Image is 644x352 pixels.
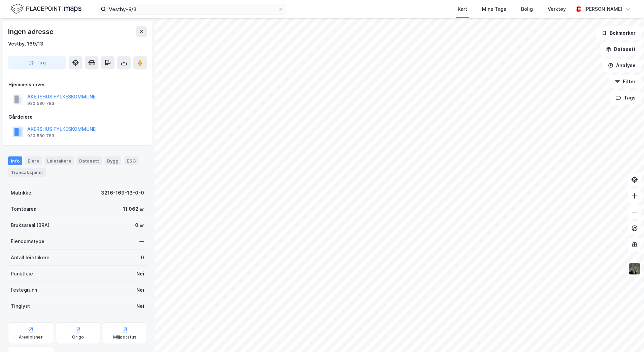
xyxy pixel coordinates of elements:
div: Nei [136,286,144,294]
div: 930 580 783 [27,101,54,106]
div: 0 ㎡ [135,221,144,229]
div: Bruksareal (BRA) [11,221,50,229]
div: Origo [72,334,84,340]
button: Datasett [600,42,641,56]
div: [PERSON_NAME] [584,5,622,13]
div: Mine Tags [482,5,506,13]
div: Bygg [104,156,121,165]
div: Ingen adresse [8,26,55,37]
div: Gårdeiere [8,113,147,121]
img: 9k= [628,262,641,275]
div: 0 [141,254,144,262]
div: 3216-169-13-0-0 [101,189,144,197]
div: Bolig [521,5,533,13]
div: Kart [458,5,467,13]
div: Info [8,156,22,165]
div: Leietakere [44,156,74,165]
div: Punktleie [11,270,33,278]
button: Tag [8,56,66,69]
div: Nei [136,302,144,310]
div: Tinglyst [11,302,30,310]
div: Eiendomstype [11,237,44,245]
button: Tags [610,91,641,105]
div: Kontrollprogram for chat [610,320,644,352]
div: — [139,237,144,245]
div: Nei [136,270,144,278]
div: Hjemmelshaver [8,81,147,89]
div: Tomteareal [11,205,38,213]
div: Datasett [76,156,102,165]
div: Arealplaner [19,334,43,340]
button: Filter [609,75,641,88]
button: Analyse [602,59,641,72]
div: ESG [124,156,138,165]
input: Søk på adresse, matrikkel, gårdeiere, leietakere eller personer [106,4,278,14]
img: logo.f888ab2527a4732fd821a326f86c7f29.svg [11,3,82,15]
div: Eiere [25,156,42,165]
div: Transaksjoner [8,168,46,177]
div: Antall leietakere [11,254,50,262]
div: Matrikkel [11,189,33,197]
div: Vestby, 169/13 [8,40,43,48]
button: Bokmerker [596,26,641,40]
div: Verktøy [548,5,566,13]
iframe: Chat Widget [610,320,644,352]
div: Festegrunn [11,286,37,294]
div: 930 580 783 [27,133,54,139]
div: 11 062 ㎡ [123,205,144,213]
div: Miljøstatus [113,334,137,340]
